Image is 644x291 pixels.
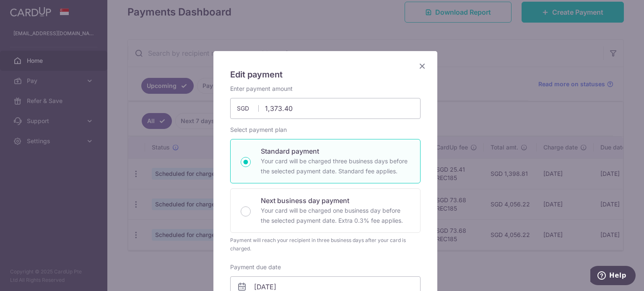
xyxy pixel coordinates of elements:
[261,206,410,226] p: Your card will be charged one business day before the selected payment date. Extra 0.3% fee applies.
[590,266,636,287] iframe: Opens a widget where you can find more information
[261,146,410,156] p: Standard payment
[230,98,421,119] input: 0.00
[230,68,421,81] h5: Edit payment
[230,126,287,134] label: Select payment plan
[261,156,410,176] p: Your card will be charged three business days before the selected payment date. Standard fee appl...
[230,263,281,271] label: Payment due date
[230,236,421,253] div: Payment will reach your recipient in three business days after your card is charged.
[417,61,427,71] button: Close
[261,196,410,206] p: Next business day payment
[237,104,259,113] span: SGD
[230,85,293,93] label: Enter payment amount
